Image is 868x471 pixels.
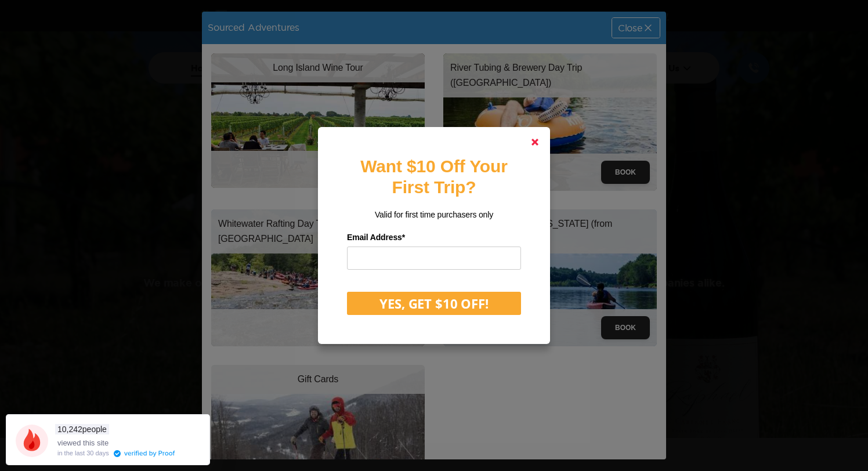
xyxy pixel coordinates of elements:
span: people [55,424,109,434]
span: Valid for first time purchasers only [375,210,493,219]
a: Close [521,128,549,156]
span: viewed this site [57,439,108,447]
label: Email Address [347,229,521,247]
span: 10,242 [57,425,82,434]
span: Required [402,233,405,242]
strong: Want $10 Off Your First Trip? [360,157,507,197]
div: in the last 30 days [57,450,109,456]
button: YES, GET $10 OFF! [347,292,521,315]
